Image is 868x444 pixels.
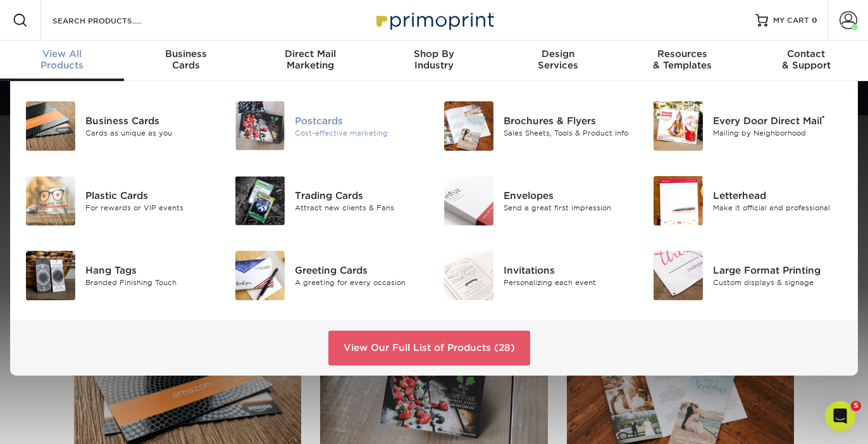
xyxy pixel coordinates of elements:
a: Brochures & Flyers Brochures & Flyers Sales Sheets, Tools & Product Info [443,96,634,156]
a: DesignServices [496,41,620,81]
div: Industry [372,48,496,71]
a: View Our Full List of Products (28) [328,331,530,365]
img: Postcards [235,101,285,150]
div: For rewards or VIP events [85,203,215,213]
div: Business Cards [85,114,215,128]
div: Personalizing each event [504,277,633,288]
a: Envelopes Envelopes Send a great first impression [443,171,634,231]
div: A greeting for every occasion [295,277,425,288]
img: Envelopes [444,176,493,225]
img: Primoprint [371,6,497,34]
sup: ® [822,113,825,122]
div: Letterhead [713,189,843,203]
div: Cost-effective marketing [295,127,425,138]
div: Branded Finishing Touch [85,277,215,288]
div: Hang Tags [85,263,215,277]
a: Contact& Support [744,41,868,81]
span: 5 [851,401,861,411]
img: Large Format Printing [654,251,703,300]
img: Business Cards [26,101,75,151]
div: Marketing [248,48,372,71]
div: Large Format Printing [713,263,843,277]
a: Business Cards Business Cards Cards as unique as you [25,96,216,156]
div: Trading Cards [295,189,425,203]
img: Trading Cards [235,176,285,225]
div: Attract new clients & Fans [295,203,425,213]
a: Letterhead Letterhead Make it official and professional [653,171,843,231]
span: 0 [812,16,817,25]
span: MY CART [773,15,809,26]
span: Direct Mail [248,48,372,60]
div: Invitations [504,263,633,277]
a: BusinessCards [124,41,248,81]
div: Services [496,48,620,71]
a: Greeting Cards Greeting Cards A greeting for every occasion [235,246,425,305]
div: Brochures & Flyers [504,114,633,128]
a: Postcards Postcards Cost-effective marketing [235,96,425,155]
a: Hang Tags Hang Tags Branded Finishing Touch [25,246,216,305]
img: Brochures & Flyers [444,101,493,151]
div: Custom displays & signage [713,277,843,288]
a: Plastic Cards Plastic Cards For rewards or VIP events [25,171,216,231]
img: Greeting Cards [235,251,285,300]
span: Contact [744,48,868,60]
span: Business [124,48,248,60]
div: Sales Sheets, Tools & Product Info [504,128,633,139]
div: Postcards [295,113,425,127]
div: & Support [744,48,868,71]
div: Make it official and professional [713,203,843,213]
div: Cards as unique as you [85,128,215,139]
input: SEARCH PRODUCTS..... [51,13,175,28]
div: Mailing by Neighborhood [713,128,843,139]
div: Plastic Cards [85,189,215,203]
div: & Templates [620,48,744,71]
div: Cards [124,48,248,71]
div: Greeting Cards [295,263,425,277]
img: Plastic Cards [26,176,75,225]
div: Every Door Direct Mail [713,114,843,128]
a: Shop ByIndustry [372,41,496,81]
div: Send a great first impression [504,203,633,213]
div: Envelopes [504,189,633,203]
img: Hang Tags [26,251,75,300]
span: Resources [620,48,744,60]
a: Invitations Invitations Personalizing each event [443,246,634,305]
a: Resources& Templates [620,41,744,81]
a: Direct MailMarketing [248,41,372,81]
a: Every Door Direct Mail Every Door Direct Mail® Mailing by Neighborhood [653,96,843,156]
a: Large Format Printing Large Format Printing Custom displays & signage [653,246,843,305]
a: Trading Cards Trading Cards Attract new clients & Fans [235,171,425,231]
span: Shop By [372,48,496,60]
img: Every Door Direct Mail [654,101,703,151]
img: Letterhead [654,176,703,225]
iframe: Intercom live chat [825,401,855,431]
img: Invitations [444,251,493,300]
span: Design [496,48,620,60]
